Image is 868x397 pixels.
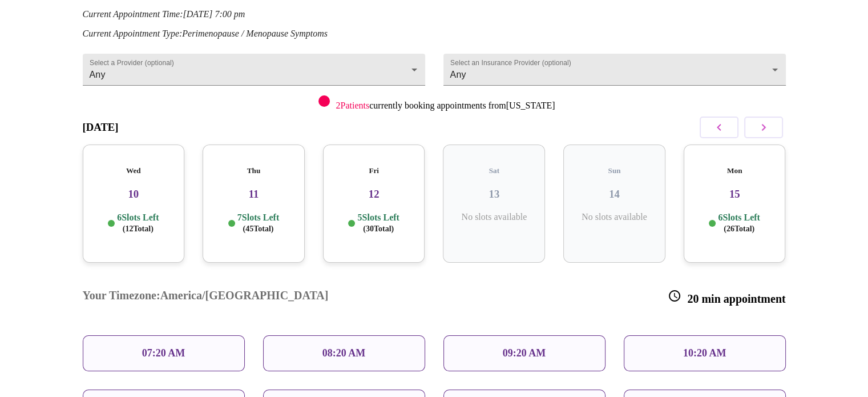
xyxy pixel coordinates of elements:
[92,166,176,175] h5: Wed
[336,101,555,111] p: currently booking appointments from [US_STATE]
[83,54,425,86] div: Any
[83,9,245,19] em: Current Appointment Time: [DATE] 7:00 pm
[322,347,366,359] p: 08:20 AM
[243,224,274,233] span: ( 45 Total)
[212,166,296,175] h5: Thu
[83,121,119,134] h3: [DATE]
[336,101,369,110] span: 2 Patients
[572,166,656,175] h5: Sun
[142,347,185,359] p: 07:20 AM
[572,188,656,200] h3: 14
[363,224,394,233] span: ( 30 Total)
[503,347,546,359] p: 09:20 AM
[724,224,754,233] span: ( 26 Total)
[668,289,785,306] h3: 20 min appointment
[117,212,159,234] p: 6 Slots Left
[332,166,416,175] h5: Fri
[718,212,760,234] p: 6 Slots Left
[572,212,656,222] p: No slots available
[452,212,536,222] p: No slots available
[237,212,279,234] p: 7 Slots Left
[212,188,296,200] h3: 11
[693,188,777,200] h3: 15
[452,188,536,200] h3: 13
[123,224,154,233] span: ( 12 Total)
[83,289,329,306] h3: Your Timezone: America/[GEOGRAPHIC_DATA]
[683,347,726,359] p: 10:20 AM
[443,54,786,86] div: Any
[693,166,777,175] h5: Mon
[357,212,399,234] p: 5 Slots Left
[83,29,328,38] em: Current Appointment Type: Perimenopause / Menopause Symptoms
[452,166,536,175] h5: Sat
[332,188,416,200] h3: 12
[92,188,176,200] h3: 10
